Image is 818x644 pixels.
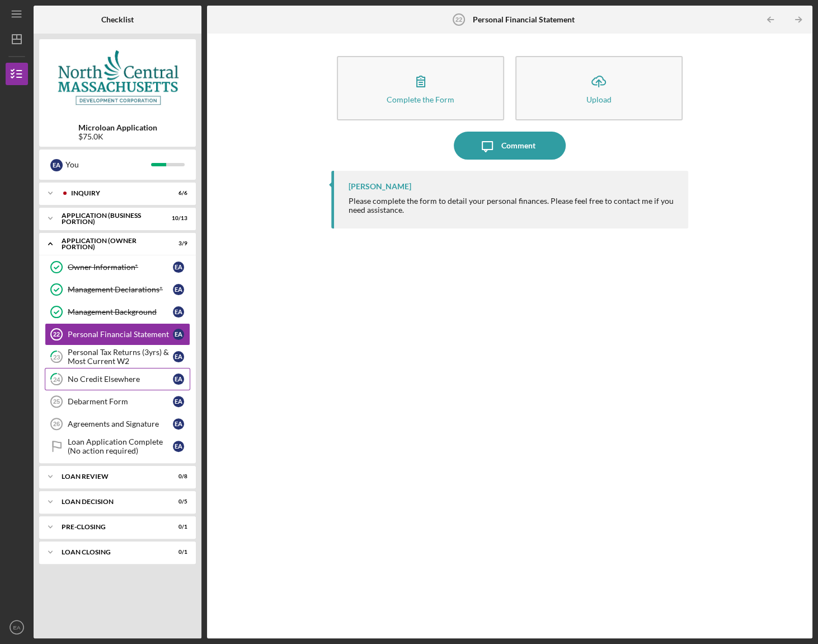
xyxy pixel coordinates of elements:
[53,376,60,383] tspan: 24
[348,197,676,214] div: Please complete the form to detail your personal finances. Please feel free to contact me if you ...
[167,498,187,505] div: 0 / 5
[167,524,187,530] div: 0 / 1
[62,237,159,250] div: APPLICATION (OWNER PORTION)
[68,375,173,384] div: No Credit Elsewhere
[173,441,184,452] div: E A
[167,240,187,247] div: 3 / 9
[45,301,190,323] a: Management BackgroundEA
[6,616,28,638] button: EA
[167,549,187,556] div: 0 / 1
[387,95,454,104] div: Complete the Form
[45,256,190,278] a: Owner Information*EA
[348,182,411,191] div: [PERSON_NAME]
[101,15,134,24] b: Checklist
[71,190,159,197] div: INQUIRY
[62,212,159,225] div: APPLICATION (BUSINESS PORTION)
[515,56,683,120] button: Upload
[68,330,173,339] div: Personal Financial Statement
[173,306,184,318] div: E A
[68,437,173,455] div: Loan Application Complete (No action required)
[68,307,173,316] div: Management Background
[173,396,184,407] div: E A
[45,435,190,458] a: Loan Application Complete (No action required)EA
[45,346,190,368] a: 23Personal Tax Returns (3yrs) & Most Current W2EA
[473,15,575,24] b: Personal Financial Statement
[62,524,159,530] div: PRE-CLOSING
[62,549,159,556] div: LOAN CLOSING
[45,368,190,390] a: 24No Credit ElsewhereEA
[337,56,504,120] button: Complete the Form
[62,498,159,505] div: LOAN DECISION
[501,132,535,160] div: Comment
[167,473,187,480] div: 0 / 8
[53,421,60,427] tspan: 26
[68,419,173,428] div: Agreements and Signature
[50,159,63,171] div: E A
[173,418,184,430] div: E A
[78,123,157,132] b: Microloan Application
[586,95,612,104] div: Upload
[454,132,566,160] button: Comment
[173,262,184,273] div: E A
[78,132,157,141] div: $75.0K
[45,390,190,413] a: 25Debarment FormEA
[173,374,184,385] div: E A
[167,190,187,197] div: 6 / 6
[45,413,190,435] a: 26Agreements and SignatureEA
[68,348,173,366] div: Personal Tax Returns (3yrs) & Most Current W2
[39,45,196,112] img: Product logo
[167,215,187,222] div: 10 / 13
[62,473,159,480] div: LOAN REVIEW
[53,331,60,338] tspan: 22
[173,284,184,295] div: E A
[53,398,60,405] tspan: 25
[68,285,173,294] div: Management Declarations*
[45,278,190,301] a: Management Declarations*EA
[13,624,21,631] text: EA
[65,155,151,174] div: You
[53,353,60,361] tspan: 23
[68,397,173,406] div: Debarment Form
[45,323,190,346] a: 22Personal Financial StatementEA
[173,351,184,362] div: E A
[68,263,173,272] div: Owner Information*
[455,16,462,23] tspan: 22
[173,329,184,340] div: E A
